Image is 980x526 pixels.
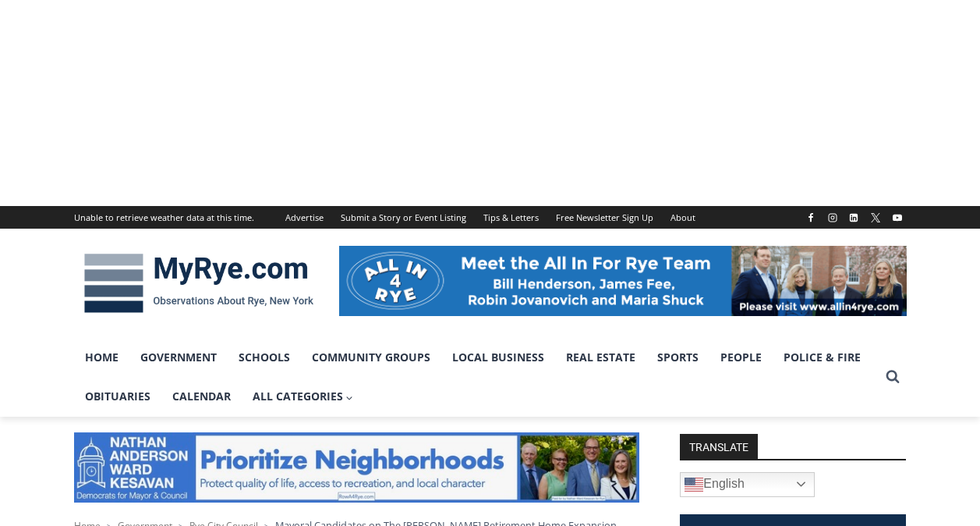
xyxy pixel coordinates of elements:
a: YouTube [888,208,907,227]
a: All Categories [242,377,365,416]
a: Government [129,338,228,377]
a: Linkedin [844,208,863,227]
a: Real Estate [555,338,646,377]
nav: Primary Navigation [74,338,879,417]
a: Police & Fire [773,338,872,377]
a: Calendar [161,377,242,416]
a: Submit a Story or Event Listing [332,206,475,229]
strong: TRANSLATE [680,434,758,459]
img: MyRye.com [74,243,324,324]
a: Obituaries [74,377,161,416]
a: People [709,338,773,377]
a: Home [74,338,129,377]
div: Unable to retrieve weather data at this time. [74,211,254,225]
a: Advertise [277,206,332,229]
a: Tips & Letters [475,206,547,229]
a: Sports [646,338,709,377]
a: Instagram [823,208,842,227]
a: English [680,472,815,497]
img: en [685,475,703,494]
a: X [866,208,885,227]
a: Facebook [801,208,820,227]
a: Schools [228,338,301,377]
a: Community Groups [301,338,441,377]
a: Free Newsletter Sign Up [547,206,662,229]
button: View Search Form [879,363,907,391]
img: All in for Rye [339,246,907,316]
a: Local Business [441,338,555,377]
span: All Categories [253,388,354,405]
a: About [662,206,704,229]
nav: Secondary Navigation [277,206,704,229]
